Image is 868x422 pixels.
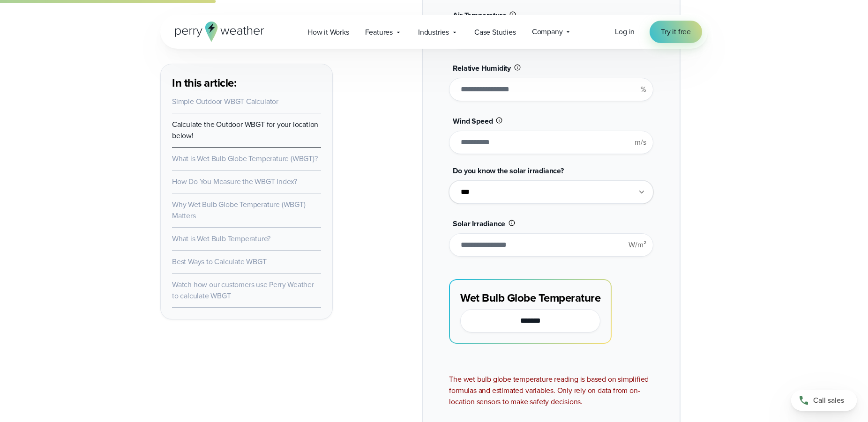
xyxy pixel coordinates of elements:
a: Simple Outdoor WBGT Calculator [172,96,278,107]
div: The wet bulb globe temperature reading is based on simplified formulas and estimated variables. O... [449,374,653,407]
a: Call sales [791,390,857,411]
span: Try it free [661,26,691,37]
h3: In this article: [172,75,321,90]
a: Why Wet Bulb Globe Temperature (WBGT) Matters [172,199,306,221]
span: Case Studies [474,27,516,38]
span: Wind Speed [453,116,493,126]
a: Watch how our customers use Perry Weather to calculate WBGT [172,279,314,301]
a: What is Wet Bulb Globe Temperature (WBGT)? [172,153,318,164]
span: Relative Humidity [453,63,511,74]
a: How Do You Measure the WBGT Index? [172,176,297,187]
a: Case Studies [466,22,524,42]
span: How it Works [307,27,349,38]
a: How it Works [299,22,357,42]
span: Company [532,26,563,37]
span: Industries [418,27,449,38]
a: What is Wet Bulb Temperature? [172,233,270,244]
a: Best Ways to Calculate WBGT [172,256,267,267]
span: Do you know the solar irradiance? [453,165,563,176]
span: Call sales [813,395,844,406]
a: Calculate the Outdoor WBGT for your location below! [172,119,318,141]
span: Solar Irradiance [453,218,505,229]
a: Try it free [650,21,702,43]
a: Log in [615,26,635,37]
span: Air Temperature [453,10,506,21]
span: Features [365,27,393,38]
